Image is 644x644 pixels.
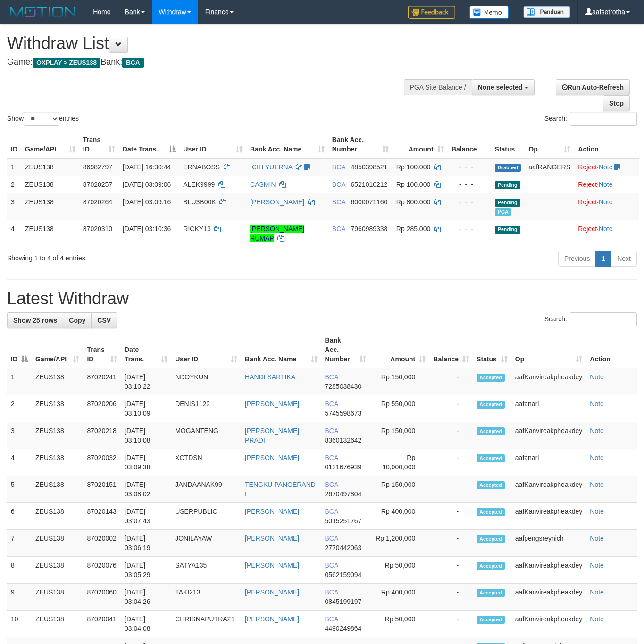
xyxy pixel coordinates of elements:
[396,225,430,233] span: Rp 285.000
[7,250,261,263] div: Showing 1 to 4 of 4 entries
[511,557,586,584] td: aafKanvireakpheakdey
[523,6,570,18] img: panduan.png
[325,571,362,578] span: Copy 0562159094 to clipboard
[370,332,429,368] th: Amount: activate to sort column ascending
[332,198,345,206] span: BCA
[121,611,171,637] td: [DATE] 03:04:08
[429,503,473,530] td: -
[325,508,338,515] span: BCA
[325,561,338,569] span: BCA
[574,131,639,158] th: Action
[7,584,32,611] td: 9
[32,476,83,503] td: ZEUS138
[495,164,521,172] span: Grabbed
[33,58,100,68] span: OXPLAY > ZEUS138
[21,158,79,176] td: ZEUS138
[21,193,79,220] td: ZEUS138
[525,158,574,176] td: aafRANGERS
[121,332,171,368] th: Date Trans.: activate to sort column ascending
[250,163,292,171] a: ICIH YUERNA
[325,588,338,596] span: BCA
[325,400,338,408] span: BCA
[429,332,473,368] th: Balance: activate to sort column ascending
[429,395,473,422] td: -
[477,427,505,435] span: Accepted
[321,332,370,368] th: Bank Acc. Number: activate to sort column ascending
[370,476,429,503] td: Rp 150,000
[123,225,171,233] span: [DATE] 03:10:36
[121,584,171,611] td: [DATE] 03:04:26
[245,400,299,408] a: [PERSON_NAME]
[370,611,429,637] td: Rp 50,000
[408,6,455,19] img: Feedback.jpg
[370,530,429,557] td: Rp 1,200,000
[590,427,604,435] a: Note
[7,176,21,193] td: 2
[250,225,304,242] a: [PERSON_NAME] RUMAP
[495,226,520,234] span: Pending
[370,422,429,449] td: Rp 150,000
[556,79,630,95] a: Run Auto-Refresh
[245,588,299,596] a: [PERSON_NAME]
[590,481,604,488] a: Note
[511,584,586,611] td: aafKanvireakpheakdey
[183,181,215,188] span: ALEK9999
[83,584,121,611] td: 87020060
[370,368,429,395] td: Rp 150,000
[171,449,241,476] td: XCTDSN
[171,584,241,611] td: TAKI213
[473,332,511,368] th: Status: activate to sort column ascending
[245,615,299,623] a: [PERSON_NAME]
[332,225,345,233] span: BCA
[332,163,345,171] span: BCA
[429,422,473,449] td: -
[396,198,430,206] span: Rp 800.000
[245,373,295,381] a: HANDI SARTIKA
[452,224,487,234] div: - - -
[574,176,639,193] td: ·
[121,449,171,476] td: [DATE] 03:09:38
[123,163,171,171] span: [DATE] 16:30:44
[325,598,362,605] span: Copy 0845199197 to clipboard
[578,163,597,171] a: Reject
[544,312,637,326] label: Search:
[603,95,630,111] a: Stop
[477,562,505,570] span: Accepted
[171,332,241,368] th: User ID: activate to sort column ascending
[183,198,216,206] span: BLU3B00K
[477,589,505,597] span: Accepted
[370,584,429,611] td: Rp 400,000
[558,251,596,267] a: Previous
[7,312,63,328] a: Show 25 rows
[121,503,171,530] td: [DATE] 03:07:43
[250,198,304,206] a: [PERSON_NAME]
[590,588,604,596] a: Note
[590,535,604,542] a: Note
[7,34,420,53] h1: Withdraw List
[171,503,241,530] td: USERPUBLIC
[325,544,362,552] span: Copy 2770442063 to clipboard
[121,422,171,449] td: [DATE] 03:10:08
[83,181,112,188] span: 87020257
[171,422,241,449] td: MOGANTENG
[511,611,586,637] td: aafKanvireakpheakdey
[13,317,57,324] span: Show 25 rows
[511,332,586,368] th: Op: activate to sort column ascending
[452,180,487,189] div: - - -
[7,530,32,557] td: 7
[599,163,613,171] a: Note
[332,181,345,188] span: BCA
[599,198,613,206] a: Note
[325,383,362,390] span: Copy 7285038430 to clipboard
[7,193,21,220] td: 3
[325,373,338,381] span: BCA
[469,6,509,19] img: Button%20Memo.svg
[325,625,362,632] span: Copy 4490249864 to clipboard
[351,163,388,171] span: Copy 4850398521 to clipboard
[7,332,32,368] th: ID: activate to sort column descending
[328,131,393,158] th: Bank Acc. Number: activate to sort column ascending
[351,181,388,188] span: Copy 6521010212 to clipboard
[171,557,241,584] td: SATYA135
[32,611,83,637] td: ZEUS138
[570,112,637,126] input: Search:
